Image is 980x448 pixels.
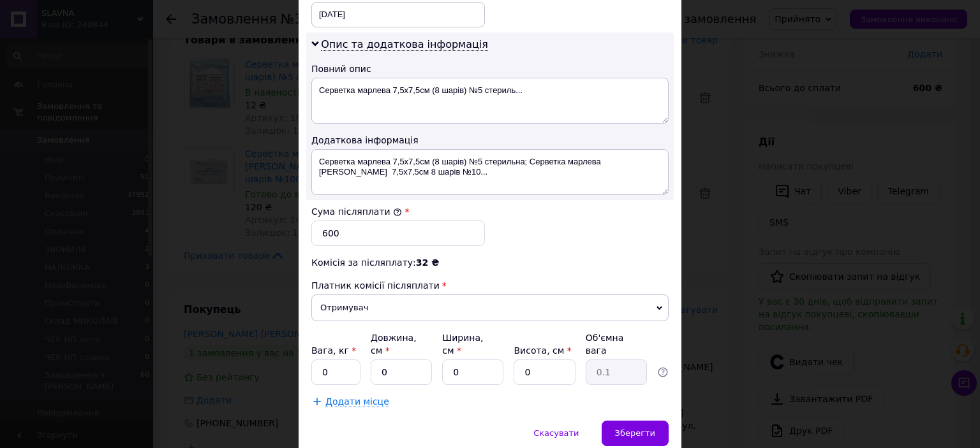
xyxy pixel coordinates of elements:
[615,428,655,438] span: Зберегти
[311,149,669,195] textarea: Серветка марлева 7,5х7,5см (8 шарів) №5 стерильна; Серветка марлева [PERSON_NAME] 7,5х7,5см 8 шар...
[311,256,669,269] div: Комісія за післяплату:
[586,331,647,357] div: Об'ємна вага
[311,134,669,147] div: Додаткова інформація
[371,333,417,356] label: Довжина, см
[514,345,571,356] label: Висота, см
[533,428,579,438] span: Скасувати
[321,38,488,51] span: Опис та додаткова інформація
[442,333,483,356] label: Ширина, см
[311,345,356,356] label: Вага, кг
[311,206,402,217] label: Сума післяплати
[311,280,440,291] span: Платник комісії післяплати
[311,294,669,321] span: Отримувач
[311,62,669,75] div: Повний опис
[325,396,389,407] span: Додати місце
[311,78,669,124] textarea: Серветка марлева 7,5х7,5см (8 шарів) №5 стериль...
[416,257,439,268] span: 32 ₴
